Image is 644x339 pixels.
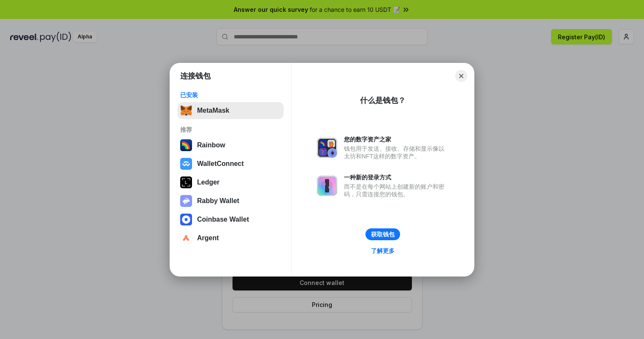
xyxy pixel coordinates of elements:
img: svg+xml,%3Csvg%20width%3D%22120%22%20height%3D%22120%22%20viewBox%3D%220%200%20120%20120%22%20fil... [180,139,192,151]
div: 钱包用于发送、接收、存储和显示像以太坊和NFT这样的数字资产。 [344,145,449,160]
img: svg+xml,%3Csvg%20xmlns%3D%22http%3A%2F%2Fwww.w3.org%2F2000%2Fsvg%22%20width%3D%2228%22%20height%3... [180,176,192,188]
img: svg+xml,%3Csvg%20xmlns%3D%22http%3A%2F%2Fwww.w3.org%2F2000%2Fsvg%22%20fill%3D%22none%22%20viewBox... [180,195,192,207]
div: WalletConnect [197,160,244,168]
div: MetaMask [197,107,229,114]
img: svg+xml,%3Csvg%20xmlns%3D%22http%3A%2F%2Fwww.w3.org%2F2000%2Fsvg%22%20fill%3D%22none%22%20viewBox... [317,138,337,158]
div: 什么是钱包？ [360,95,406,106]
div: 而不是在每个网站上创建新的账户和密码，只需连接您的钱包。 [344,183,449,198]
div: Ledger [197,179,219,186]
button: MetaMask [178,102,284,119]
button: Ledger [178,174,284,191]
button: Close [455,70,467,82]
button: Coinbase Wallet [178,211,284,228]
button: Rabby Wallet [178,193,284,209]
button: Rainbow [178,137,284,154]
div: 推荐 [180,126,281,133]
img: svg+xml,%3Csvg%20width%3D%2228%22%20height%3D%2228%22%20viewBox%3D%220%200%2028%2028%22%20fill%3D... [180,158,192,170]
img: svg+xml,%3Csvg%20fill%3D%22none%22%20height%3D%2233%22%20viewBox%3D%220%200%2035%2033%22%20width%... [180,105,192,117]
button: WalletConnect [178,155,284,172]
a: 了解更多 [366,245,400,256]
div: Coinbase Wallet [197,216,249,223]
img: svg+xml,%3Csvg%20width%3D%2228%22%20height%3D%2228%22%20viewBox%3D%220%200%2028%2028%22%20fill%3D... [180,214,192,225]
h1: 连接钱包 [180,71,211,81]
div: 获取钱包 [371,231,395,238]
div: 了解更多 [371,247,395,255]
div: 您的数字资产之家 [344,136,449,143]
div: 一种新的登录方式 [344,174,449,181]
div: Rainbow [197,141,225,149]
div: Argent [197,234,219,242]
button: Argent [178,230,284,247]
img: svg+xml,%3Csvg%20xmlns%3D%22http%3A%2F%2Fwww.w3.org%2F2000%2Fsvg%22%20fill%3D%22none%22%20viewBox... [317,176,337,196]
img: svg+xml,%3Csvg%20width%3D%2228%22%20height%3D%2228%22%20viewBox%3D%220%200%2028%2028%22%20fill%3D... [180,232,192,244]
div: Rabby Wallet [197,197,239,205]
button: 获取钱包 [365,228,400,240]
div: 已安装 [180,91,281,99]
